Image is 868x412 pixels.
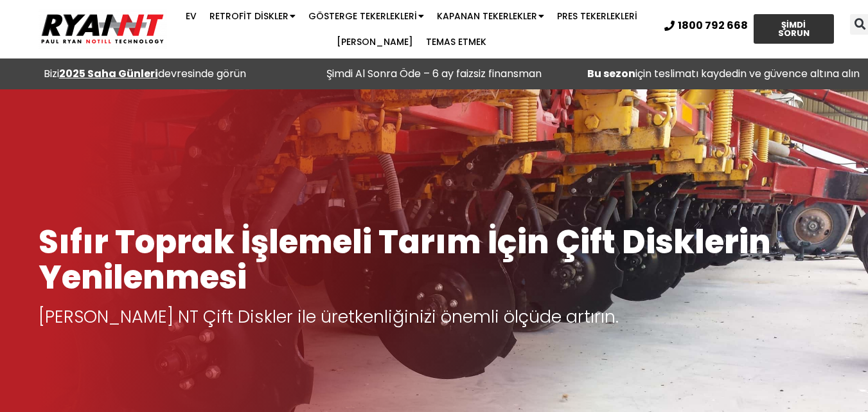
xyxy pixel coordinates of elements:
[39,9,167,49] img: Ryan NT logosu
[203,3,302,29] a: Retrofit Diskler
[678,18,748,33] font: 1800 792 668
[326,66,542,81] font: Şimdi Al Sonra Öde – 6 ay faizsiz finansman
[587,66,635,81] font: Bu sezon
[39,219,771,300] font: Sıfır Toprak İşlemeli Tarım İçin Çift Disklerin Yenilenmesi
[420,29,493,55] a: Temas etmek
[44,66,59,81] font: Bizi
[664,21,748,31] a: 1800 792 668
[337,35,413,48] font: [PERSON_NAME]
[308,10,417,22] font: Gösterge Tekerlekleri
[754,14,834,44] a: ŞİMDİ SORUN
[778,19,810,39] font: ŞİMDİ SORUN
[59,66,158,81] a: 2025 Saha Günleri
[179,3,203,29] a: Ev
[186,10,197,22] font: Ev
[551,3,644,29] a: Pres Tekerlekleri
[437,10,537,22] font: Kapanan Tekerlekler
[330,29,420,55] a: [PERSON_NAME]
[557,10,637,22] font: Pres Tekerlekleri
[168,3,655,55] nav: Menü
[430,3,551,29] a: Kapanan Tekerlekler
[426,35,486,48] font: Temas etmek
[302,3,430,29] a: Gösterge Tekerlekleri
[39,305,619,328] font: [PERSON_NAME] NT Çift Diskler ile üretkenliğinizi önemli ölçüde artırın.
[635,66,860,81] font: için teslimatı kaydedin ve güvence altına alın
[209,10,288,22] font: Retrofit Diskler
[158,66,246,81] font: devresinde görün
